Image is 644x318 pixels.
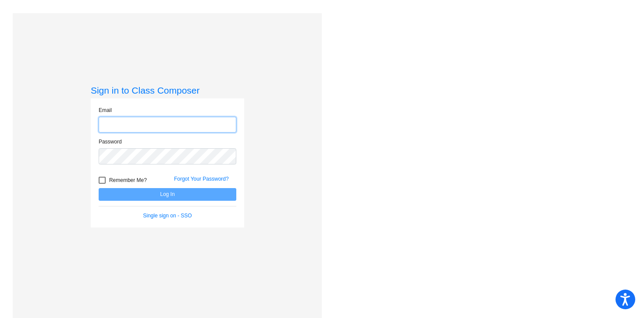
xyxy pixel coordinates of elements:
h3: Sign in to Class Composer [91,85,244,96]
label: Password [99,138,122,146]
button: Log In [99,188,236,201]
a: Forgot Your Password? [174,176,229,182]
label: Email [99,106,112,114]
span: Remember Me? [109,175,147,185]
a: Single sign on - SSO [143,213,192,219]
